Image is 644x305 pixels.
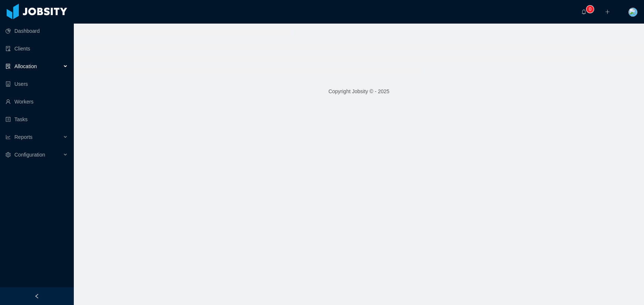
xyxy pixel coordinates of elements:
[6,94,68,109] a: icon: userWorkers
[581,9,586,14] i: icon: bell
[6,152,11,157] i: icon: setting
[628,8,637,17] img: 1d261170-802c-11eb-b758-29106f463357_6063414d2c854.png
[586,6,594,13] sup: 0
[6,112,68,127] a: icon: profileTasks
[14,63,37,69] span: Allocation
[605,9,610,14] i: icon: plus
[6,77,68,91] a: icon: robotUsers
[6,24,68,38] a: icon: pie-chartDashboard
[14,134,32,140] span: Reports
[6,41,68,56] a: icon: auditClients
[6,64,11,69] i: icon: solution
[14,152,45,158] span: Configuration
[6,134,11,140] i: icon: line-chart
[74,79,644,104] footer: Copyright Jobsity © - 2025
